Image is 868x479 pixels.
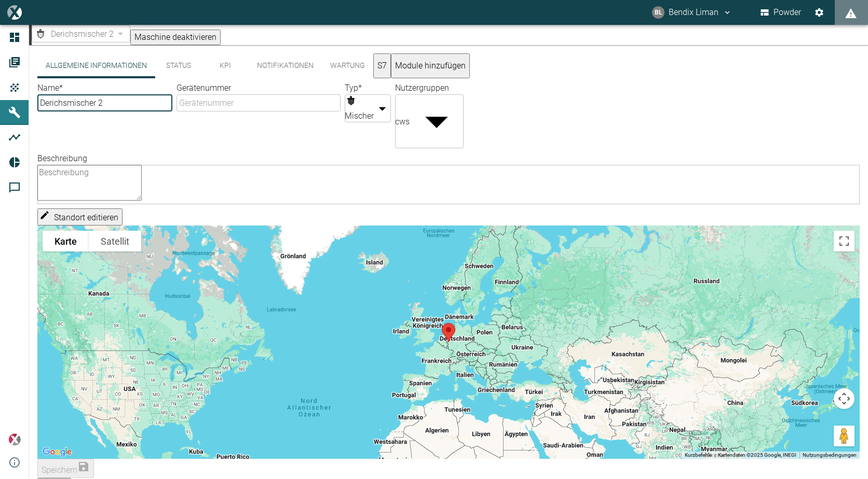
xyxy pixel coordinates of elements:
[373,53,391,78] button: S7
[322,53,373,78] button: Wartung
[177,83,231,93] label: Gerätenummer
[395,83,449,93] label: Nutzergruppen
[37,208,123,226] button: Standort editieren
[130,30,221,45] button: Maschine deaktivieren
[345,83,362,93] label: Typ *
[37,94,172,111] input: Name
[8,433,21,446] img: Xplore Logo
[155,53,202,78] button: Status
[202,53,249,78] button: KPI
[249,53,322,78] button: Notifikationen
[37,53,155,78] button: Allgemeine Informationen
[810,3,829,22] button: Einstellungen
[37,459,94,478] button: Speichern
[652,6,664,19] div: BL
[758,3,804,22] button: Powder
[391,53,470,78] button: Module hinzufügen
[37,83,63,93] label: Name *
[7,5,21,19] img: logo
[650,3,734,22] button: bendix.liman@kansaihelios-cws.de
[345,110,374,122] span: Mischer
[51,28,114,40] span: Derichsmischer 2
[395,116,410,128] div: cws
[37,153,87,163] label: Beschreibung
[34,27,114,40] a: Derichsmischer 2
[177,94,341,111] input: Gerätenummer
